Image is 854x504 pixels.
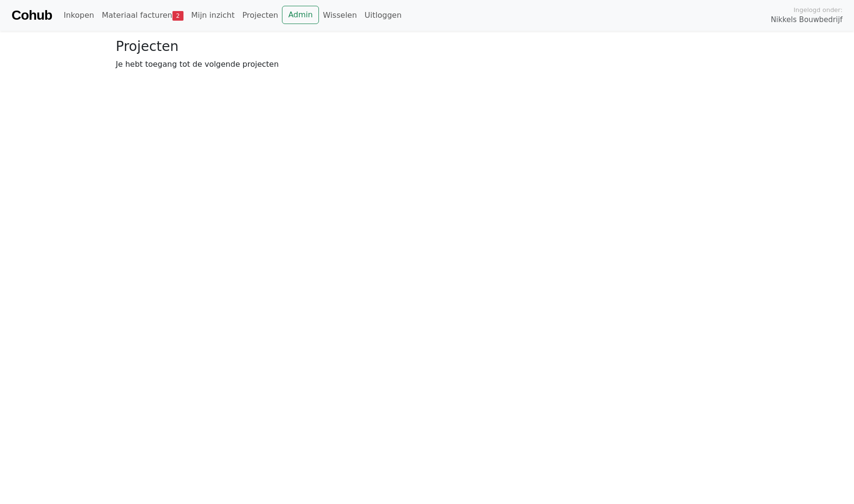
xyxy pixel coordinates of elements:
p: Je hebt toegang tot de volgende projecten [116,59,738,70]
a: Wisselen [319,6,361,25]
a: Materiaal facturen2 [98,6,187,25]
a: Inkopen [60,6,98,25]
span: Nikkels Bouwbedrijf [771,14,842,25]
a: Cohub [12,4,52,27]
a: Admin [282,6,319,24]
h3: Projecten [116,38,738,55]
a: Uitloggen [361,6,405,25]
a: Projecten [238,6,282,25]
span: Ingelogd onder: [793,5,842,14]
a: Mijn inzicht [187,6,239,25]
span: 2 [172,11,183,21]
